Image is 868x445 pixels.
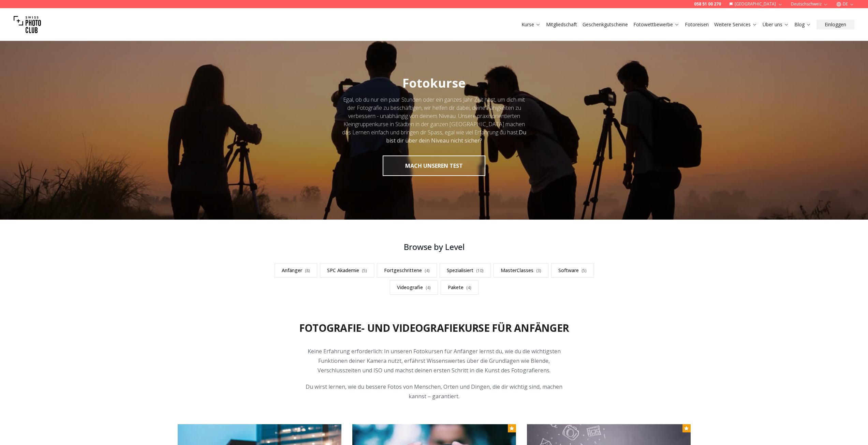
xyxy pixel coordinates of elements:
[543,20,580,29] button: Mitgliedschaft
[320,263,374,278] a: SPC Akademie(5)
[760,20,792,29] button: Über uns
[685,21,709,28] a: Fotoreisen
[582,268,587,273] span: ( 5 )
[341,95,527,145] div: Egal, ob du nur ein paar Stunden oder ein ganzes Jahr Zeit hast, um dich mit der Fotografie zu be...
[377,263,437,278] a: Fortgeschrittene(4)
[682,20,711,29] button: Fotoreisen
[299,322,569,334] h2: Fotografie- und Videografiekurse für Anfänger
[816,20,854,29] button: Einloggen
[536,268,541,273] span: ( 3 )
[265,241,603,252] h3: Browse by Level
[426,285,431,291] span: ( 4 )
[711,20,760,29] button: Weitere Services
[476,268,484,273] span: ( 10 )
[383,155,485,176] button: MACH UNSEREN TEST
[390,280,438,295] a: Videografie(4)
[521,21,541,28] a: Kurse
[303,382,565,401] p: Du wirst lernen, wie du bessere Fotos von Menschen, Orten und Dingen, die dir wichtig sind, mache...
[441,280,479,295] a: Pakete(4)
[275,263,317,278] a: Anfänger(8)
[466,285,471,291] span: ( 4 )
[714,21,757,28] a: Weitere Services
[763,21,789,28] a: Über uns
[14,11,41,38] img: Swiss photo club
[519,20,543,29] button: Kurse
[402,75,466,91] span: Fotokurse
[633,21,679,28] a: Fotowettbewerbe
[425,268,430,273] span: ( 4 )
[551,263,594,278] a: Software(5)
[303,346,565,375] p: Keine Erfahrung erforderlich: In unseren Fotokursen für Anfänger lernst du, wie du die wichtigste...
[580,20,631,29] button: Geschenkgutscheine
[494,263,548,278] a: MasterClasses(3)
[440,263,491,278] a: Spezialisiert(10)
[546,21,577,28] a: Mitgliedschaft
[631,20,682,29] button: Fotowettbewerbe
[583,21,628,28] a: Geschenkgutscheine
[794,21,811,28] a: Blog
[694,1,721,7] a: 058 51 00 270
[362,268,367,273] span: ( 5 )
[792,20,814,29] button: Blog
[305,268,310,273] span: ( 8 )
